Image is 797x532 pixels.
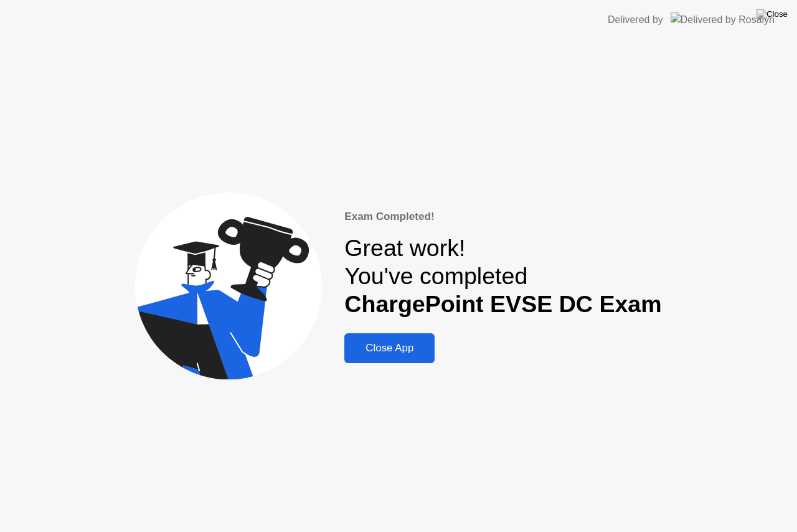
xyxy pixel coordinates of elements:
[344,333,435,363] button: Close App
[344,209,661,225] div: Exam Completed!
[348,342,431,354] div: Close App
[671,12,775,27] img: Delivered by Rosalyn
[344,291,661,317] b: ChargePoint EVSE DC Exam
[608,12,663,27] div: Delivered by
[344,234,661,318] div: Great work! You've completed
[757,9,788,19] img: Close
